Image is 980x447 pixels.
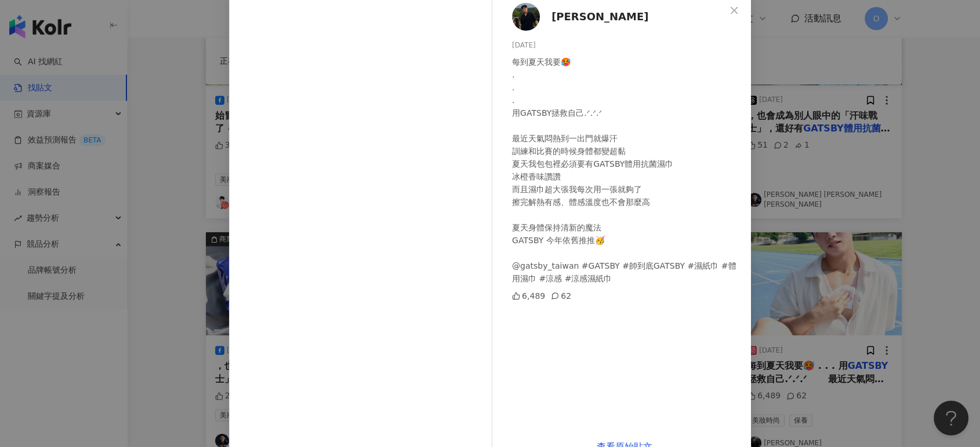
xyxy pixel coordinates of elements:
[512,3,540,31] img: KOL Avatar
[729,6,739,15] span: close
[551,290,571,302] div: 62
[512,290,545,302] div: 6,489
[551,9,648,25] span: [PERSON_NAME]
[512,3,725,31] a: KOL Avatar[PERSON_NAME]
[512,56,742,285] div: 每到夏天我要🥵 . . . 用GATSBY拯救自己.ᐟ.ᐟ.ᐟ ⠀⠀ 最近天氣悶熱到一出門就爆汗 訓練和比賽的時候身體都變超黏 夏天我包包裡必須要有GATSBY體用抗菌濕巾 冰橙香味讚讚 而且濕...
[512,40,742,51] div: [DATE]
